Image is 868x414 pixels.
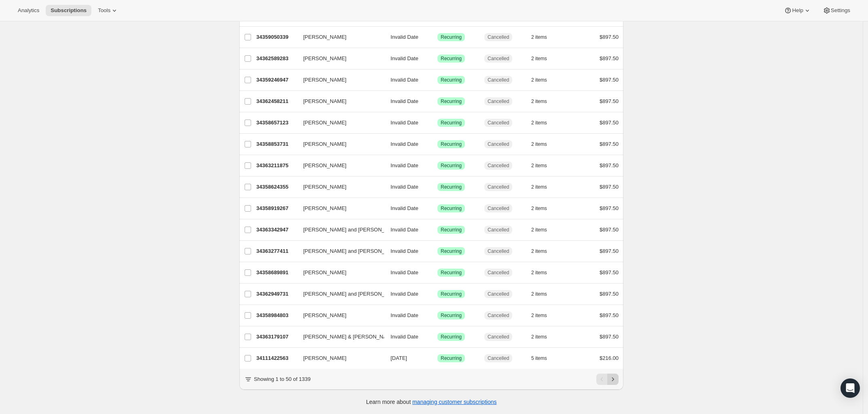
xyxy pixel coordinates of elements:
[256,288,619,300] div: 34362949731[PERSON_NAME] and [PERSON_NAME]Invalid DateSuccessRecurringCancelled2 items$897.50
[531,205,547,212] span: 2 items
[488,334,509,340] span: Cancelled
[531,160,556,171] button: 2 items
[256,331,619,343] div: 34363179107[PERSON_NAME] & [PERSON_NAME]Invalid DateSuccessRecurringCancelled2 items$897.50
[488,34,509,40] span: Cancelled
[298,330,379,343] button: [PERSON_NAME] & [PERSON_NAME]
[531,288,556,300] button: 2 items
[391,269,418,275] span: Invalid Date
[531,267,556,278] button: 2 items
[600,162,619,168] span: $897.50
[531,224,556,235] button: 2 items
[391,55,418,61] span: Invalid Date
[298,31,379,44] button: [PERSON_NAME]
[391,334,418,340] span: Invalid Date
[531,96,556,107] button: 2 items
[596,374,619,385] nav: Pagination
[488,269,509,276] span: Cancelled
[600,34,619,40] span: $897.50
[441,205,462,212] span: Recurring
[391,141,418,147] span: Invalid Date
[441,269,462,276] span: Recurring
[488,312,509,319] span: Cancelled
[600,248,619,254] span: $897.50
[600,184,619,190] span: $897.50
[600,98,619,104] span: $897.50
[303,333,396,341] span: [PERSON_NAME] & [PERSON_NAME]
[441,55,462,62] span: Recurring
[391,34,418,40] span: Invalid Date
[256,247,297,255] p: 34363277411
[531,184,547,190] span: 2 items
[441,98,462,105] span: Recurring
[298,95,379,108] button: [PERSON_NAME]
[256,204,297,212] p: 34358919267
[531,181,556,193] button: 2 items
[303,183,346,191] span: [PERSON_NAME]
[607,374,619,385] button: Next
[600,227,619,233] span: $897.50
[792,7,803,14] span: Help
[441,355,462,361] span: Recurring
[441,227,462,233] span: Recurring
[303,55,346,63] span: [PERSON_NAME]
[391,184,418,190] span: Invalid Date
[46,5,91,16] button: Subscriptions
[256,140,297,148] p: 34358853731
[298,74,379,86] button: [PERSON_NAME]
[254,375,310,383] p: Showing 1 to 50 of 1339
[256,97,297,105] p: 34362458211
[391,312,418,318] span: Invalid Date
[256,160,619,171] div: 34363211875[PERSON_NAME]Invalid DateSuccessRecurringCancelled2 items$897.50
[391,120,418,126] span: Invalid Date
[391,205,418,211] span: Invalid Date
[600,269,619,275] span: $897.50
[256,33,297,41] p: 34359050339
[531,117,556,128] button: 2 items
[600,55,619,61] span: $897.50
[256,53,619,64] div: 34362589283[PERSON_NAME]Invalid DateSuccessRecurringCancelled2 items$897.50
[441,120,462,126] span: Recurring
[531,55,547,62] span: 2 items
[391,98,418,104] span: Invalid Date
[256,74,619,86] div: 34359246947[PERSON_NAME]Invalid DateSuccessRecurringCancelled2 items$897.50
[256,55,297,63] p: 34362589283
[531,353,556,364] button: 5 items
[256,181,619,193] div: 34358624355[PERSON_NAME]Invalid DateSuccessRecurringCancelled2 items$897.50
[256,311,297,319] p: 34358984803
[298,288,379,301] button: [PERSON_NAME] and [PERSON_NAME]
[18,7,39,14] span: Analytics
[298,352,379,365] button: [PERSON_NAME]
[256,117,619,128] div: 34358657123[PERSON_NAME]Invalid DateSuccessRecurringCancelled2 items$897.50
[256,269,297,277] p: 34358689891
[256,32,619,43] div: 34359050339[PERSON_NAME]Invalid DateSuccessRecurringCancelled2 items$897.50
[488,355,509,361] span: Cancelled
[441,34,462,40] span: Recurring
[531,162,547,169] span: 2 items
[391,227,418,233] span: Invalid Date
[818,5,855,16] button: Settings
[256,76,297,84] p: 34359246947
[531,227,547,233] span: 2 items
[256,226,297,234] p: 34363342947
[488,248,509,254] span: Cancelled
[298,138,379,151] button: [PERSON_NAME]
[303,204,346,212] span: [PERSON_NAME]
[441,334,462,340] span: Recurring
[303,162,346,170] span: [PERSON_NAME]
[303,33,346,41] span: [PERSON_NAME]
[256,246,619,257] div: 34363277411[PERSON_NAME] and [PERSON_NAME]Invalid DateSuccessRecurringCancelled2 items$897.50
[391,291,418,297] span: Invalid Date
[841,378,860,398] div: Open Intercom Messenger
[531,53,556,64] button: 2 items
[256,162,297,170] p: 34363211875
[256,224,619,235] div: 34363342947[PERSON_NAME] and [PERSON_NAME]/[PERSON_NAME]Invalid DateSuccessRecurringCancelled2 it...
[531,291,547,297] span: 2 items
[488,205,509,212] span: Cancelled
[93,5,123,16] button: Tools
[366,398,497,406] p: Learn more about
[256,310,619,321] div: 34358984803[PERSON_NAME]Invalid DateSuccessRecurringCancelled2 items$897.50
[488,120,509,126] span: Cancelled
[600,355,619,361] span: $216.00
[256,203,619,214] div: 34358919267[PERSON_NAME]Invalid DateSuccessRecurringCancelled2 items$897.50
[303,140,346,148] span: [PERSON_NAME]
